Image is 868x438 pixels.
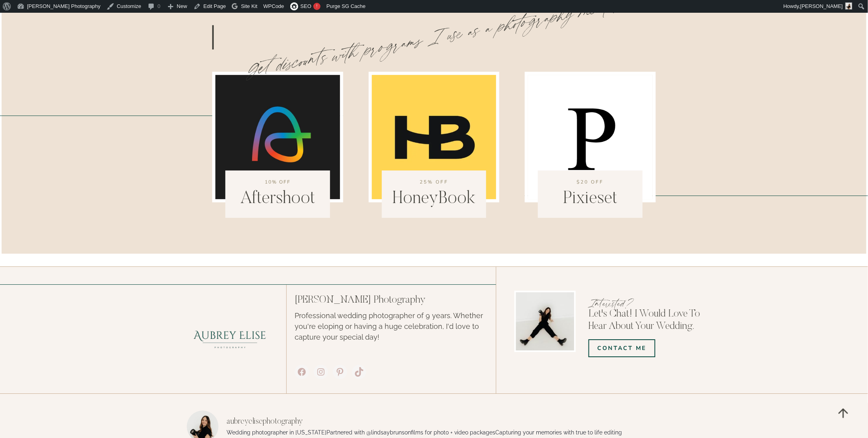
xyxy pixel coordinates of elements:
p: Interested? [588,295,711,311]
span: SEO [301,3,311,9]
p: $20 off [546,178,635,186]
span: Site Kit [241,3,257,9]
a: Scroll to top [830,400,856,426]
a: COntact Me [588,339,655,358]
p: Let's Chat! I would love to hear about your wedding. [588,308,711,333]
p: 25% off [390,178,479,186]
span: COntact Me [597,344,647,353]
p: Wedding photographer in [US_STATE] Partnered with @lindsaybrunsonfilms for photo + video packages... [227,429,622,437]
img: Pixieset Logo [525,72,655,202]
p: 10% off [233,178,322,186]
a: Aftershoot [240,190,315,208]
img: HoneyBook Logo [369,72,499,202]
p: Professional wedding photographer of 9 years. Whether you're eloping or having a huge celebration... [295,310,492,342]
span: [PERSON_NAME] [800,3,843,9]
p: [PERSON_NAME] Photography [295,293,492,308]
a: Pixieset [563,190,617,208]
a: HoneyBook [392,190,475,208]
div: ! [313,3,321,10]
h3: aubreyelisephotography [227,416,303,427]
